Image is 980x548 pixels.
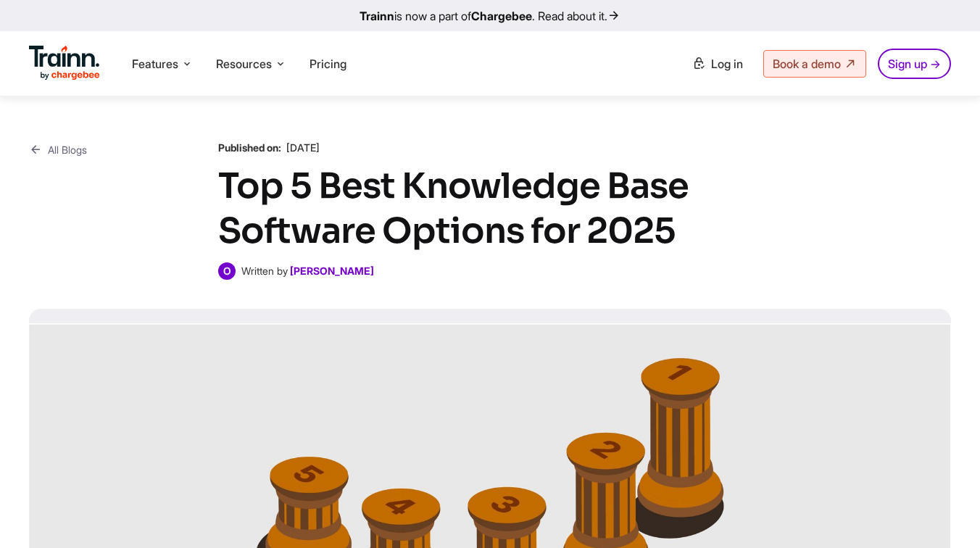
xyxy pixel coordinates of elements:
span: Book a demo [773,57,841,71]
a: Book a demo [763,50,866,78]
span: [DATE] [286,141,320,154]
span: Resources [216,56,272,72]
span: Log in [711,57,743,71]
img: Trainn Logo [29,46,100,80]
iframe: Chat Widget [908,478,980,548]
b: Trainn [360,9,394,23]
a: [PERSON_NAME] [290,265,374,277]
a: Log in [684,51,752,77]
a: Sign up → [878,49,951,79]
span: Features [132,56,178,72]
b: Published on: [218,141,281,154]
span: Written by [241,265,288,277]
a: All Blogs [29,141,87,159]
a: Pricing [310,57,346,71]
span: O [218,262,236,280]
b: Chargebee [471,9,532,23]
h1: Top 5 Best Knowledge Base Software Options for 2025 [218,164,762,254]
